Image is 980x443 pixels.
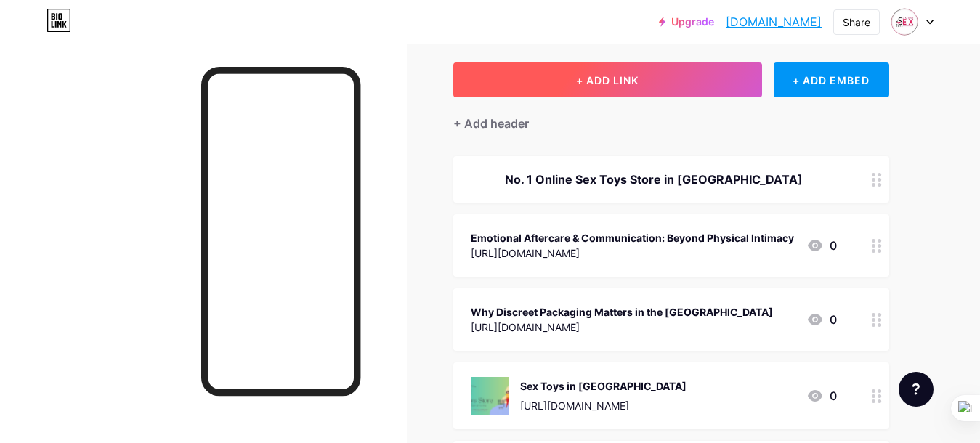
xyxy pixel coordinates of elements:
[806,237,837,254] div: 0
[471,320,773,335] div: [URL][DOMAIN_NAME]
[843,15,870,30] div: Share
[726,13,822,31] a: [DOMAIN_NAME]
[520,398,687,413] div: [URL][DOMAIN_NAME]
[453,62,762,97] button: + ADD LINK
[471,304,773,320] div: Why Discreet Packaging Matters in the [GEOGRAPHIC_DATA]
[891,8,918,36] img: dubaisextoy
[659,16,714,28] a: Upgrade
[453,115,529,132] div: + Add header
[774,62,889,97] div: + ADD EMBED
[471,230,794,245] div: Emotional Aftercare & Communication: Beyond Physical Intimacy
[806,387,837,405] div: 0
[520,378,687,394] div: Sex Toys in [GEOGRAPHIC_DATA]
[471,245,794,261] div: [URL][DOMAIN_NAME]
[471,171,837,188] div: No. 1 Online Sex Toys Store in [GEOGRAPHIC_DATA]
[576,74,639,86] span: + ADD LINK
[806,311,837,328] div: 0
[471,377,509,415] img: Sex Toys in Dubai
